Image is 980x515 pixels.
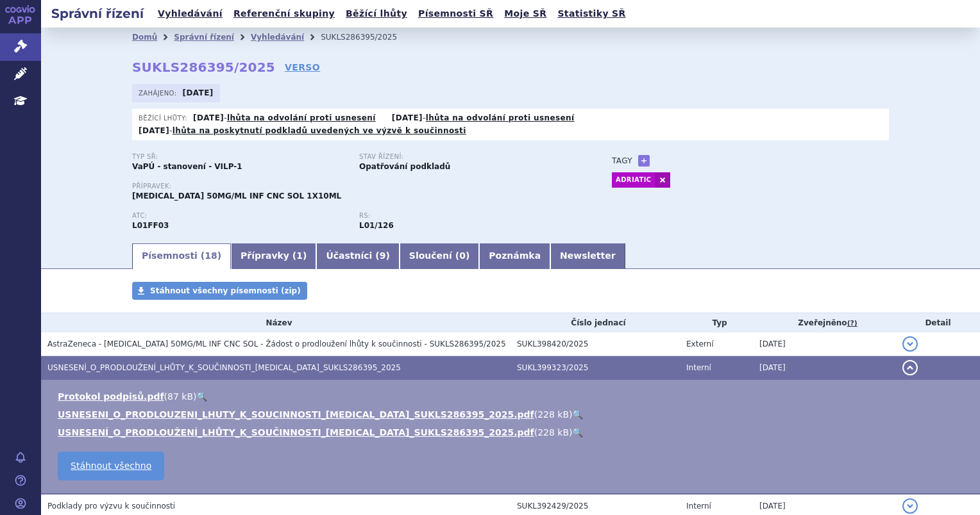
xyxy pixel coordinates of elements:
h2: Správní řízení [41,4,154,22]
strong: DURVALUMAB [132,221,169,230]
a: Vyhledávání [251,33,304,42]
li: ( ) [58,408,967,421]
th: Název [41,313,511,332]
a: Účastníci (9) [316,243,399,269]
a: USNESENI_O_PRODLOUZENI_LHUTY_K_SOUCINNOSTI_[MEDICAL_DATA]_SUKLS286395_2025.pdf [58,409,534,420]
a: Moje SŘ [500,5,550,22]
span: 228 kB [537,409,569,420]
span: [MEDICAL_DATA] 50MG/ML INF CNC SOL 1X10ML [132,192,341,200]
strong: Opatřování podkladů [359,162,450,171]
a: lhůta na odvolání proti usnesení [426,113,575,122]
p: Stav řízení: [359,153,573,161]
a: VERSO [285,61,320,74]
span: 9 [380,250,386,261]
a: Vyhledávání [154,5,226,22]
a: + [638,155,650,167]
a: Stáhnout všechny písemnosti (zip) [132,282,307,300]
strong: [DATE] [183,88,214,97]
th: Zveřejněno [753,313,896,332]
td: SUKL398420/2025 [511,332,680,356]
span: USNESENÍ_O_PRODLOUŽENÍ_LHŮTY_K_SOUČINNOSTI_IMFINZI_SUKLS286395_2025 [47,363,401,372]
p: - [139,126,466,136]
span: 0 [459,250,466,261]
span: Interní [686,363,711,372]
a: Protokol podpisů.pdf [58,391,164,402]
p: Typ SŘ: [132,153,346,161]
a: Domů [132,33,157,42]
a: 🔍 [572,409,583,420]
strong: [DATE] [139,126,169,135]
span: Externí [686,339,713,348]
a: Poznámka [479,243,550,269]
td: [DATE] [753,356,896,380]
a: lhůta na odvolání proti usnesení [227,113,376,122]
a: Stáhnout všechno [58,452,164,480]
span: Podklady pro výzvu k součinnosti [47,502,175,511]
a: Přípravky (1) [231,243,316,269]
a: Referenční skupiny [230,5,339,22]
th: Číslo jednací [511,313,680,332]
li: SUKLS286395/2025 [321,28,414,47]
button: detail [902,360,918,375]
span: Interní [686,502,711,511]
a: Newsletter [550,243,625,269]
h3: Tagy [612,153,632,168]
span: Zahájeno: [139,88,179,98]
p: - [392,113,575,123]
a: lhůta na poskytnutí podkladů uvedených ve výzvě k součinnosti [173,126,466,135]
strong: durvalumab [359,221,394,230]
th: Typ [680,313,753,332]
a: Sloučení (0) [400,243,479,269]
a: ADRIATIC [612,172,655,188]
a: Písemnosti SŘ [414,5,497,22]
span: Běžící lhůty: [139,113,190,123]
p: Přípravek: [132,183,586,190]
span: 87 kB [167,391,193,402]
span: 1 [296,250,303,261]
button: detail [902,498,918,514]
span: 228 kB [537,427,569,437]
th: Detail [896,313,980,332]
td: [DATE] [753,332,896,356]
a: 🔍 [196,391,207,402]
a: 🔍 [572,427,583,437]
a: Běžící lhůty [342,5,411,22]
abbr: (?) [847,319,857,328]
a: USNESENÍ_O_PRODLOUŽENÍ_LHŮTY_K_SOUČINNOSTI_[MEDICAL_DATA]_SUKLS286395_2025.pdf [58,427,534,437]
strong: VaPÚ - stanovení - VILP-1 [132,162,242,171]
td: SUKL399323/2025 [511,356,680,380]
a: Správní řízení [174,33,234,42]
a: Písemnosti (18) [132,243,231,269]
span: AstraZeneca - IMFINZI 50MG/ML INF CNC SOL - Žádost o prodloužení lhůty k součinnosti - SUKLS28639... [47,339,506,348]
p: - [193,113,376,123]
a: Statistiky SŘ [553,5,629,22]
span: 18 [205,250,217,261]
strong: SUKLS286395/2025 [132,60,275,75]
li: ( ) [58,426,967,439]
strong: [DATE] [193,113,224,122]
strong: [DATE] [392,113,423,122]
span: Stáhnout všechny písemnosti (zip) [150,286,301,295]
li: ( ) [58,390,967,403]
button: detail [902,336,918,352]
p: RS: [359,212,573,220]
p: ATC: [132,212,346,220]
